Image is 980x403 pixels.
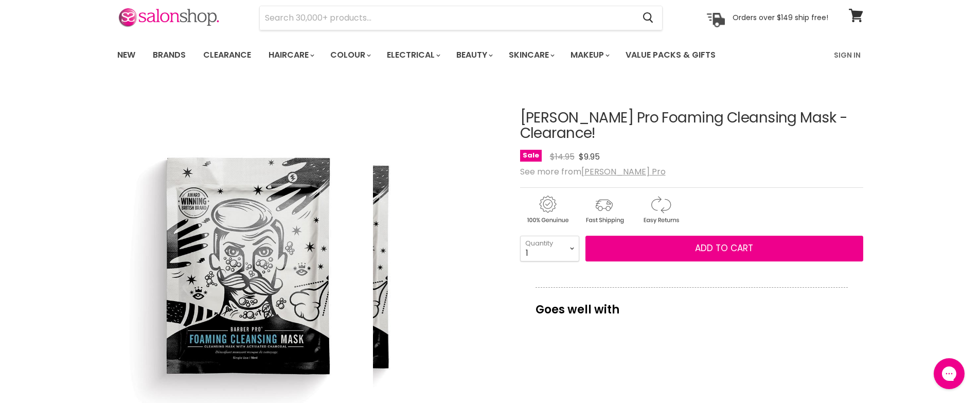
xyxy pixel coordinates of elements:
span: Sale [520,150,542,162]
span: Add to cart [695,242,753,254]
a: Brands [145,44,193,66]
p: Orders over $149 ship free! [733,13,828,22]
a: Sign In [828,44,867,66]
input: Search [260,6,635,30]
nav: Main [104,40,876,70]
a: Electrical [379,44,447,66]
a: Clearance [195,44,259,66]
button: Add to cart [585,236,863,261]
a: Haircare [261,44,320,66]
span: $9.95 [579,151,600,163]
ul: Main menu [110,40,776,70]
iframe: Gorgias live chat messenger [929,355,970,393]
p: Goes well with [536,287,848,321]
select: Quantity [520,236,579,261]
button: Search [635,6,662,30]
a: Colour [323,44,377,66]
a: Makeup [563,44,616,66]
a: Skincare [501,44,561,66]
span: $14.95 [550,151,575,163]
img: genuine.gif [520,194,575,225]
h1: [PERSON_NAME] Pro Foaming Cleansing Mask - Clearance! [520,110,863,142]
a: Value Packs & Gifts [618,44,723,66]
form: Product [259,6,663,30]
a: Beauty [449,44,499,66]
img: returns.gif [633,194,688,225]
img: shipping.gif [577,194,631,225]
a: New [110,44,143,66]
a: [PERSON_NAME] Pro [581,166,666,178]
span: See more from [520,166,666,178]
